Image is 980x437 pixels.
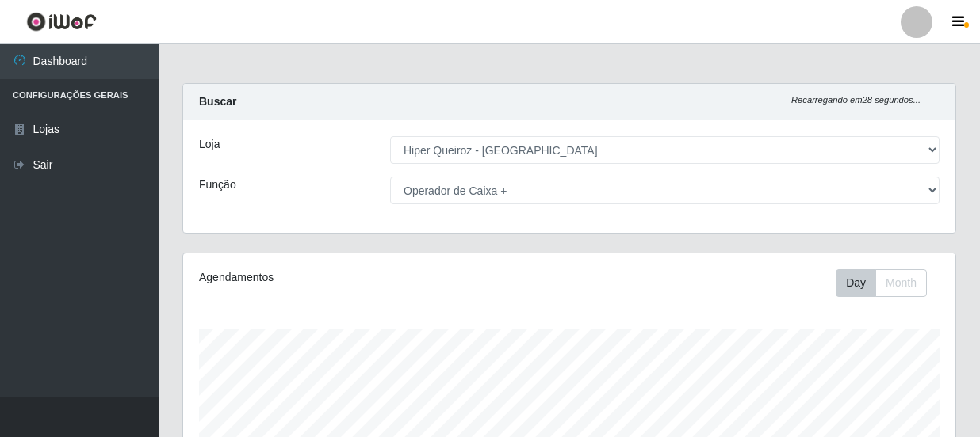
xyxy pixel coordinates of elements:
strong: Buscar [199,95,236,108]
label: Loja [199,136,220,153]
div: First group [836,269,927,297]
button: Month [875,269,927,297]
button: Day [836,269,876,297]
div: Toolbar with button groups [836,269,940,297]
div: Agendamentos [199,269,494,286]
label: Função [199,177,236,193]
img: CoreUI Logo [26,12,97,32]
i: Recarregando em 28 segundos... [791,95,921,104]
